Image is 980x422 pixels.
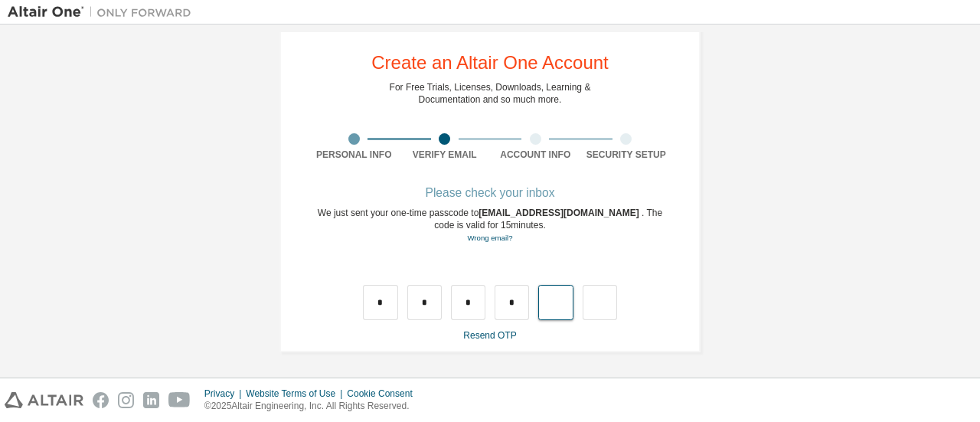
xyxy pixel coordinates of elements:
[8,5,199,20] img: Altair One
[467,234,512,242] a: Go back to the registration form
[309,149,400,161] div: Personal Info
[246,388,347,400] div: Website Terms of Use
[479,208,642,218] span: [EMAIL_ADDRESS][DOMAIN_NAME]
[581,149,672,161] div: Security Setup
[143,392,159,408] img: linkedin.svg
[347,388,421,400] div: Cookie Consent
[5,392,83,408] img: altair_logo.svg
[400,149,491,161] div: Verify Email
[93,392,109,408] img: facebook.svg
[390,81,591,106] div: For Free Trials, Licenses, Downloads, Learning & Documentation and so much more.
[490,149,581,161] div: Account Info
[204,400,422,413] p: © 2025 Altair Engineering, Inc. All Rights Reserved.
[309,207,671,244] div: We just sent your one-time passcode to . The code is valid for 15 minutes.
[463,330,516,341] a: Resend OTP
[168,392,191,408] img: youtube.svg
[118,392,134,408] img: instagram.svg
[309,188,671,198] div: Please check your inbox
[371,54,609,72] div: Create an Altair One Account
[204,388,246,400] div: Privacy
